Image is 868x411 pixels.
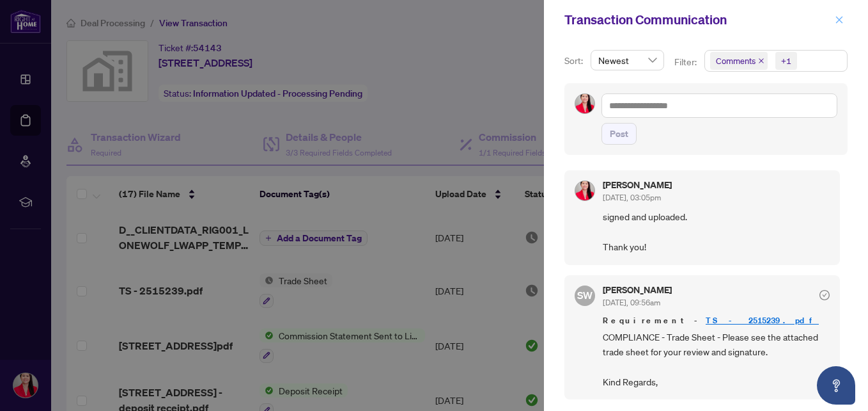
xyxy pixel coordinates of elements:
button: Post [601,123,637,145]
img: Profile Icon [575,94,594,113]
span: SW [577,287,593,303]
span: close [758,58,764,64]
span: Comments [716,54,756,67]
span: Comments [710,52,768,70]
h5: [PERSON_NAME] [603,286,672,294]
div: Transaction Communication [564,10,831,29]
span: Newest [598,51,656,70]
span: signed and uploaded. Thank you! [603,209,830,254]
span: [DATE], 09:56am [603,298,660,307]
p: Filter: [674,55,699,69]
div: +1 [781,54,791,67]
p: Sort: [564,54,585,68]
span: Requirement - [603,314,830,327]
span: COMPLIANCE - Trade Sheet - Please see the attached trade sheet for your review and signature. Kin... [603,330,830,390]
a: TS - 2515239.pdf [706,315,819,326]
span: check-circle [819,290,830,300]
span: [DATE], 03:05pm [603,193,661,202]
img: Profile Icon [575,181,594,200]
h5: [PERSON_NAME] [603,181,672,189]
span: close [835,15,844,24]
button: Open asap [817,366,855,405]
